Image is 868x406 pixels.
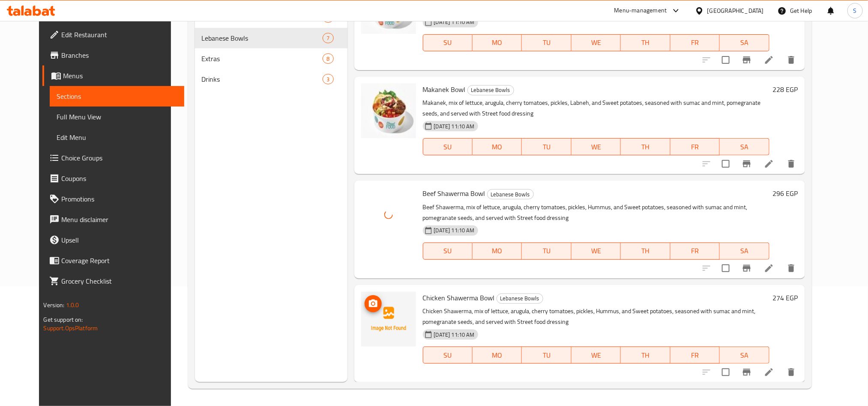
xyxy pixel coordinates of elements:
div: Lebanese Bowls [487,189,534,199]
a: Edit menu item [764,159,774,169]
button: TH [621,34,670,51]
div: items [323,33,333,43]
span: SA [723,36,766,49]
div: items [323,53,333,64]
button: Branch-specific-item [736,258,757,279]
span: Version: [43,299,64,311]
h6: 274 EGP [773,292,798,304]
span: Edit Restaurant [61,30,177,40]
span: SU [427,36,469,49]
button: TU [522,347,571,364]
div: Extras [202,53,323,64]
a: Coverage Report [42,250,184,271]
span: FR [674,245,716,257]
button: TH [621,138,670,155]
button: WE [572,347,621,364]
button: TU [522,243,571,260]
button: WE [572,138,621,155]
span: 1.0.0 [66,299,79,311]
span: TU [525,36,568,49]
a: Promotions [42,189,184,209]
a: Upsell [42,230,184,250]
span: FR [674,349,716,362]
a: Support.OpsPlatform [43,323,98,334]
button: TU [522,34,571,51]
button: WE [572,34,621,51]
span: Select to update [717,259,735,277]
button: delete [781,154,802,174]
div: [GEOGRAPHIC_DATA] [707,6,764,15]
a: Edit Restaurant [42,24,184,45]
p: Chicken Shawerma, mix of lettuce, arugula, cherry tomatoes, pickles, Hummus, and Sweet potatoes, ... [423,306,769,327]
button: delete [781,362,802,382]
span: TH [624,245,667,257]
button: TU [522,138,571,155]
a: Menu disclaimer [42,209,184,230]
nav: Menu sections [195,4,347,93]
span: WE [575,36,617,49]
button: Branch-specific-item [736,154,757,174]
span: 7 [323,34,333,42]
span: Grocery Checklist [61,276,177,286]
a: Coupons [42,168,184,189]
button: TH [621,347,670,364]
div: Menu-management [614,6,667,16]
a: Sections [50,86,184,107]
span: 8 [323,55,333,63]
img: Chicken Shawerma Bowl [361,292,416,347]
span: [DATE] 11:10 AM [431,18,478,26]
span: SU [427,141,469,153]
button: FR [670,138,720,155]
span: Menus [63,71,177,81]
span: Full Menu View [57,112,177,122]
button: MO [473,34,522,51]
h6: 228 EGP [773,83,798,95]
span: Promotions [61,194,177,204]
a: Edit menu item [764,367,774,377]
button: MO [473,243,522,260]
button: FR [670,243,720,260]
span: MO [476,349,518,362]
button: upload picture [365,295,382,312]
button: WE [572,243,621,260]
button: MO [473,347,522,364]
span: WE [575,245,617,257]
button: FR [670,34,720,51]
span: Choice Groups [61,153,177,163]
button: SA [720,34,769,51]
button: SU [423,34,473,51]
span: TH [624,36,667,49]
span: WE [575,141,617,153]
span: SA [723,349,766,362]
button: delete [781,258,802,279]
p: Beef Shawerma, mix of lettuce, arugula, cherry tomatoes, pickles, Hummus, and Sweet potatoes, sea... [423,202,769,223]
span: Sections [57,91,177,101]
span: MO [476,36,518,49]
span: Lebanese Bowls [497,293,543,303]
span: Edit Menu [57,132,177,142]
span: MO [476,141,518,153]
a: Edit menu item [764,55,774,65]
div: Drinks3 [195,69,347,89]
span: Chicken Shawerma Bowl [423,291,495,304]
span: Coverage Report [61,255,177,266]
button: SA [720,347,769,364]
span: Select to update [717,155,735,173]
span: Lebanese Bowls [488,190,533,199]
span: TU [525,349,568,362]
div: Extras8 [195,48,347,69]
span: S [853,6,857,15]
span: SU [427,245,469,257]
a: Choice Groups [42,148,184,168]
button: MO [473,138,522,155]
span: TH [624,141,667,153]
button: SU [423,347,473,364]
span: TU [525,245,568,257]
span: Lebanese Bowls [202,33,323,43]
span: Coupons [61,173,177,184]
button: FR [670,347,720,364]
div: Lebanese Bowls [467,85,514,95]
button: TH [621,243,670,260]
span: Branches [61,50,177,60]
h6: 296 EGP [773,187,798,199]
